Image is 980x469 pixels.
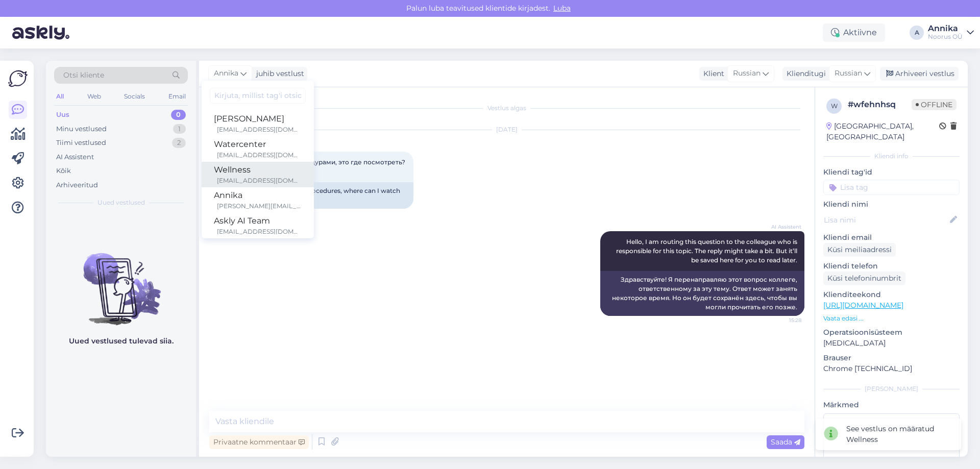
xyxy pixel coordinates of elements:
span: Annika [214,68,238,79]
a: AnnikaNoorus OÜ [928,24,974,41]
div: All [54,90,66,103]
div: Privaatne kommentaar [209,435,309,449]
a: Askly AI Team[EMAIL_ADDRESS][DOMAIN_NAME] [202,213,314,238]
div: Vestlus algas [209,104,804,113]
div: [EMAIL_ADDRESS][DOMAIN_NAME] [217,151,302,160]
span: Luba [550,4,574,13]
div: Web [85,90,103,103]
div: juhib vestlust [252,68,304,79]
span: Russian [733,68,761,79]
p: Brauser [823,353,960,363]
div: # wfehnhsq [848,98,912,111]
div: Klienditugi [782,68,826,79]
a: [PERSON_NAME][EMAIL_ADDRESS][DOMAIN_NAME] [202,111,314,136]
div: Askly AI Team [214,215,302,227]
p: Märkmed [823,400,960,410]
div: [DATE] [209,125,804,134]
div: A [910,26,924,40]
p: Operatsioonisüsteem [823,327,960,338]
span: 15:28 [763,316,801,324]
p: Kliendi telefon [823,261,960,271]
div: Arhiveeri vestlus [880,67,959,81]
div: Здравствуйте! Я перенаправляю этот вопрос коллеге, ответственному за эту тему. Ответ может занять... [600,271,804,316]
div: See vestlus on määratud Wellness [846,424,953,445]
input: Kirjuta, millist tag'i otsid [210,88,306,104]
input: Lisa nimi [824,214,948,226]
a: Watercenter[EMAIL_ADDRESS][DOMAIN_NAME] [202,136,314,162]
span: Hello, I am routing this question to the colleague who is responsible for this topic. The reply m... [616,238,799,264]
input: Lisa tag [823,180,960,195]
span: Russian [835,68,862,79]
div: [PERSON_NAME][EMAIL_ADDRESS][DOMAIN_NAME] [217,202,302,211]
div: [EMAIL_ADDRESS][DOMAIN_NAME] [217,176,302,185]
div: AI Assistent [56,152,94,162]
a: Wellness[EMAIL_ADDRESS][DOMAIN_NAME] [202,162,314,187]
span: AI Assistent [763,223,801,231]
div: 0 [171,110,186,120]
span: Saada [771,437,800,447]
div: Annika [928,24,963,33]
div: [GEOGRAPHIC_DATA], [GEOGRAPHIC_DATA] [826,121,939,142]
p: Klienditeekond [823,289,960,300]
div: Küsi meiliaadressi [823,243,896,257]
p: Kliendi tag'id [823,167,960,178]
div: Arhiveeritud [56,180,98,190]
div: Uus [56,110,69,120]
div: 1 [173,124,186,134]
div: [PERSON_NAME] [823,384,960,393]
div: Minu vestlused [56,124,107,134]
p: Kliendi nimi [823,199,960,210]
div: Tiimi vestlused [56,138,106,148]
div: Kõik [56,166,71,176]
p: [MEDICAL_DATA] [823,338,960,349]
div: Wellness [214,164,302,176]
div: Watercenter [214,138,302,151]
a: Annika[PERSON_NAME][EMAIL_ADDRESS][DOMAIN_NAME] [202,187,314,213]
p: Chrome [TECHNICAL_ID] [823,363,960,374]
div: Aktiivne [823,23,885,42]
div: Kliendi info [823,152,960,161]
img: Askly Logo [8,69,28,88]
span: Offline [912,99,957,110]
div: [PERSON_NAME] [214,113,302,125]
p: Kliendi email [823,232,960,243]
div: [EMAIL_ADDRESS][DOMAIN_NAME] [217,125,302,134]
div: Annika [214,189,302,202]
span: Uued vestlused [97,198,145,207]
span: w [831,102,838,110]
span: Otsi kliente [63,70,104,81]
div: Küsi telefoninumbrit [823,271,905,285]
p: Uued vestlused tulevad siia. [69,336,174,347]
img: No chats [46,235,196,327]
div: Noorus OÜ [928,33,963,41]
div: Email [166,90,188,103]
div: 2 [172,138,186,148]
div: Socials [122,90,147,103]
a: [URL][DOMAIN_NAME] [823,301,903,310]
p: Vaata edasi ... [823,314,960,323]
div: [EMAIL_ADDRESS][DOMAIN_NAME] [217,227,302,236]
div: Klient [699,68,724,79]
